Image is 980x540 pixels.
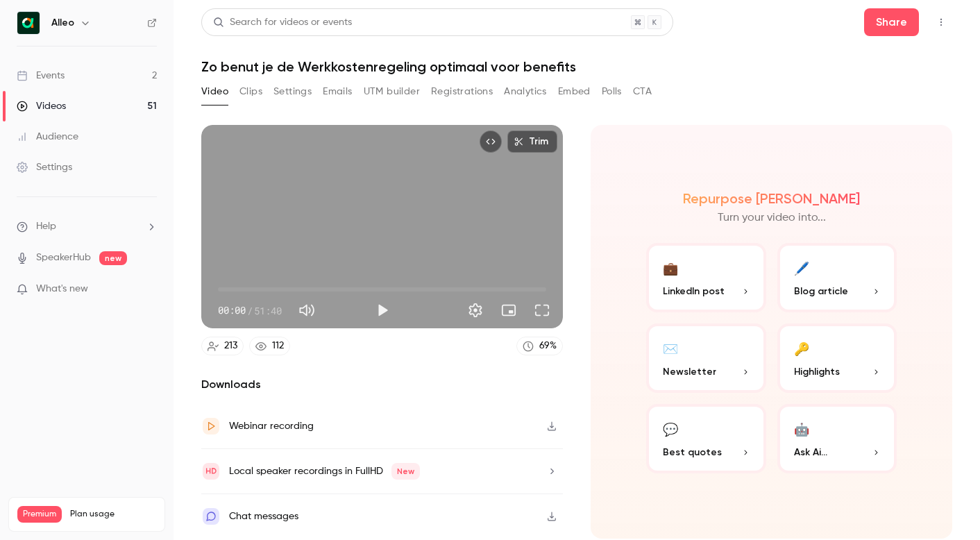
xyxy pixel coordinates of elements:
button: UTM builder [364,81,420,103]
button: 💼LinkedIn post [646,243,766,312]
button: Turn on miniplayer [495,296,523,324]
span: Help [36,219,56,234]
div: Search for videos or events [213,15,352,30]
button: Top Bar Actions [930,11,952,33]
div: Settings [17,160,72,174]
div: ✉️ [663,337,678,359]
h2: Repurpose [PERSON_NAME] [683,190,860,207]
button: Play [369,296,396,324]
div: Audience [17,130,78,144]
span: 51:40 [254,303,282,318]
span: New [391,463,420,480]
iframe: Noticeable Trigger [140,283,157,296]
div: Videos [17,99,66,113]
div: 🖊️ [794,257,809,278]
button: 💬Best quotes [646,404,766,473]
span: Highlights [794,364,840,379]
button: ✉️Newsletter [646,323,766,393]
h1: Zo benut je de Werkkostenregeling optimaal voor benefits [201,58,952,75]
button: Polls [602,81,622,103]
span: Premium [17,506,62,523]
button: 🔑Highlights [777,323,897,393]
span: Plan usage [70,509,156,520]
button: Settings [273,81,312,103]
div: Chat messages [229,508,298,525]
button: Analytics [504,81,547,103]
button: Embed [558,81,591,103]
div: 69 % [539,339,557,353]
button: Trim [507,130,557,153]
div: 00:00 [218,303,282,318]
a: 213 [201,337,244,355]
a: 69% [516,337,563,355]
button: CTA [633,81,652,103]
div: 112 [272,339,284,353]
span: new [99,251,127,265]
div: Webinar recording [229,418,314,434]
button: 🤖Ask Ai... [777,404,897,473]
button: Share [864,8,919,36]
span: / [247,303,253,318]
button: Mute [293,296,321,324]
button: Clips [239,81,262,103]
div: 213 [224,339,237,353]
div: Events [17,69,65,83]
span: LinkedIn post [663,284,725,298]
button: 🖊️Blog article [777,243,897,312]
span: Best quotes [663,445,722,459]
img: Alleo [17,12,40,34]
button: Video [201,81,228,103]
p: Turn your video into... [718,210,826,226]
div: 🤖 [794,418,809,439]
span: Ask Ai... [794,445,827,459]
div: 🔑 [794,337,809,359]
span: What's new [36,282,88,296]
div: Local speaker recordings in FullHD [229,463,420,480]
button: Emails [323,81,352,103]
span: Blog article [794,284,848,298]
div: 💼 [663,257,678,278]
button: Embed video [480,130,502,153]
h2: Downloads [201,376,563,393]
div: 💬 [663,418,678,439]
a: 112 [249,337,290,355]
button: Settings [462,296,489,324]
button: Full screen [528,296,556,324]
span: 00:00 [218,303,246,318]
a: SpeakerHub [36,251,91,265]
span: Newsletter [663,364,716,379]
button: Registrations [431,81,493,103]
h6: Alleo [51,16,74,30]
li: help-dropdown-opener [17,219,157,234]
